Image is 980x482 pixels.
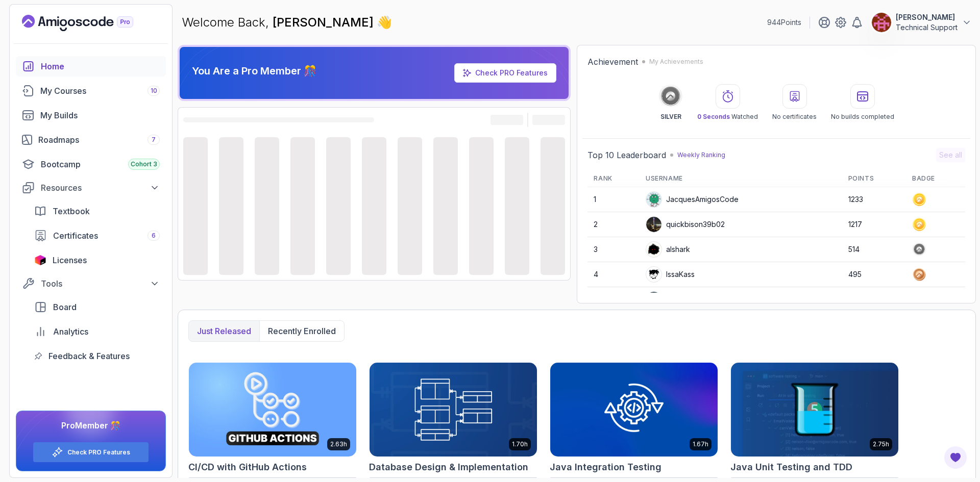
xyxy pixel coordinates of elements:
span: 6 [152,232,156,240]
span: Cohort 3 [131,160,157,168]
div: IssaKass [646,266,695,283]
h2: Database Design & Implementation [369,460,528,474]
div: quickbison39b02 [646,216,725,233]
a: courses [16,81,166,101]
p: 944 Points [767,17,801,28]
div: Resources [41,182,160,194]
a: feedback [28,346,166,366]
a: analytics [28,321,166,342]
p: 2.75h [873,440,889,448]
td: 1217 [842,212,906,237]
h2: Achievement [587,56,638,68]
img: CI/CD with GitHub Actions card [189,363,356,456]
td: 5 [587,287,640,312]
a: bootcamp [16,154,166,174]
span: Feedback & Features [48,350,130,362]
span: 10 [151,87,157,95]
button: Open Feedback Button [943,445,968,470]
h2: Java Unit Testing and TDD [730,460,852,474]
td: 4 [587,262,640,287]
img: jetbrains icon [34,255,46,265]
p: My Achievements [649,58,703,66]
span: Board [53,301,77,313]
p: You Are a Pro Member 🎊 [192,64,316,78]
span: [PERSON_NAME] [273,15,377,30]
span: Licenses [53,254,87,266]
a: roadmaps [16,130,166,150]
button: Resources [16,179,166,197]
button: user profile image[PERSON_NAME]Technical Support [871,12,972,33]
p: 2.63h [330,440,347,448]
h2: Top 10 Leaderboard [587,149,666,161]
th: Points [842,170,906,187]
p: Watched [697,113,758,121]
div: Tools [41,277,160,290]
img: Java Unit Testing and TDD card [731,363,898,456]
p: Technical Support [896,22,958,33]
div: My Builds [40,109,160,121]
span: Certificates [53,230,98,242]
td: 495 [842,262,906,287]
span: 7 [152,136,156,144]
td: 514 [842,237,906,262]
span: Analytics [53,325,88,338]
img: default monster avatar [646,192,661,207]
th: Badge [906,170,965,187]
p: No builds completed [831,113,894,121]
p: 1.70h [512,440,528,448]
span: Textbook [53,205,90,217]
div: Bootcamp [41,158,160,170]
div: Home [41,60,160,72]
a: Check PRO Features [475,68,548,77]
h2: Java Integration Testing [550,460,661,474]
p: Recently enrolled [268,325,336,337]
img: user profile image [646,242,661,257]
td: 416 [842,287,906,312]
a: Check PRO Features [454,63,556,83]
img: user profile image [646,292,661,307]
img: user profile image [872,13,891,32]
p: No certificates [772,113,817,121]
p: 1.67h [693,440,708,448]
td: 3 [587,237,640,262]
div: My Courses [40,85,160,97]
td: 1233 [842,187,906,212]
span: 0 Seconds [697,113,730,120]
img: Database Design & Implementation card [370,363,537,456]
a: licenses [28,250,166,270]
button: Recently enrolled [259,321,344,341]
p: Weekly Ranking [677,151,725,159]
button: See all [936,148,965,162]
a: board [28,297,166,317]
div: JacquesAmigosCode [646,191,739,208]
a: builds [16,105,166,125]
th: Username [640,170,842,187]
td: 1 [587,187,640,212]
a: textbook [28,201,166,221]
td: 2 [587,212,640,237]
button: Tools [16,274,166,293]
img: user profile image [646,267,661,282]
img: Java Integration Testing card [550,363,718,456]
button: Just released [189,321,259,341]
p: Welcome Back, [182,14,392,31]
a: certificates [28,225,166,246]
img: user profile image [646,217,661,232]
span: 👋 [375,12,396,33]
div: Roadmaps [38,134,160,146]
a: Landing page [22,15,157,31]
p: Just released [197,325,251,337]
a: home [16,56,166,77]
h2: CI/CD with GitHub Actions [188,460,307,474]
th: Rank [587,170,640,187]
p: SILVER [660,113,681,121]
div: alshark [646,241,690,258]
button: Check PRO Features [33,442,149,463]
p: [PERSON_NAME] [896,12,958,22]
a: Check PRO Features [67,448,130,456]
div: Apply5489 [646,291,703,308]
